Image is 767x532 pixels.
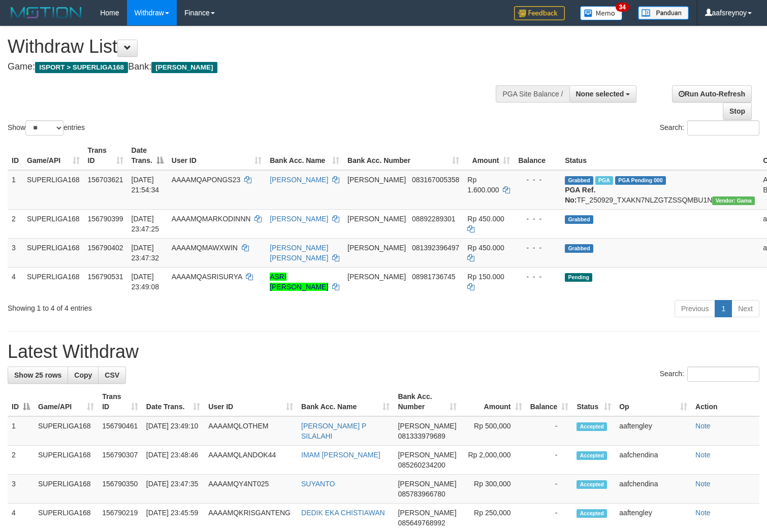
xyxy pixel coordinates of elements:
span: Rp 450.000 [467,215,504,223]
th: Trans ID: activate to sort column ascending [98,387,142,416]
td: 3 [8,238,23,267]
span: Copy [74,371,92,379]
span: Marked by aafchhiseyha [595,176,613,185]
b: PGA Ref. No: [565,186,595,204]
span: Copy 081392396497 to clipboard [412,244,459,252]
span: [PERSON_NAME] [398,480,456,488]
td: TF_250929_TXAKN7NLZGTZSSQMBU1N [561,170,759,210]
th: Bank Acc. Name: activate to sort column ascending [297,387,394,416]
div: Showing 1 to 4 of 4 entries [8,299,312,313]
th: Status [561,141,759,170]
span: Copy 08892289301 to clipboard [412,215,456,223]
span: AAAAMQAPONGS23 [172,176,240,184]
th: Trans ID: activate to sort column ascending [84,141,127,170]
button: None selected [569,85,637,103]
th: Status: activate to sort column ascending [572,387,615,416]
th: Amount: activate to sort column ascending [461,387,526,416]
th: Game/API: activate to sort column ascending [23,141,84,170]
th: Bank Acc. Number: activate to sort column ascending [394,387,460,416]
select: Showentries [25,120,63,136]
span: [PERSON_NAME] [398,509,456,517]
a: 1 [715,300,732,317]
div: - - - [518,243,557,253]
span: [DATE] 23:47:25 [132,215,159,233]
td: AAAAMQY4NT025 [204,475,297,504]
td: 3 [8,475,34,504]
td: 156790307 [98,446,142,475]
input: Search: [687,367,759,382]
span: Grabbed [565,215,593,224]
span: Grabbed [565,176,593,185]
td: aafchendina [615,475,691,504]
span: None selected [576,90,624,98]
th: ID [8,141,23,170]
a: DEDIK EKA CHISTIAWAN [301,509,385,517]
td: Rp 2,000,000 [461,446,526,475]
div: - - - [518,272,557,282]
td: [DATE] 23:47:35 [142,475,204,504]
td: 2 [8,446,34,475]
span: [PERSON_NAME] [347,273,406,281]
span: PGA Pending [615,176,666,185]
span: Grabbed [565,244,593,253]
span: Copy 085649768992 to clipboard [398,519,445,527]
td: aafchendina [615,446,691,475]
img: Button%20Memo.svg [580,6,623,20]
label: Show entries [8,120,85,136]
th: Bank Acc. Name: activate to sort column ascending [266,141,343,170]
input: Search: [687,120,759,136]
td: 2 [8,209,23,238]
a: ASRI [PERSON_NAME] [270,273,328,291]
img: Feedback.jpg [514,6,565,20]
a: Show 25 rows [8,367,68,384]
td: - [526,446,573,475]
td: 1 [8,416,34,446]
a: Note [695,509,711,517]
td: [DATE] 23:49:10 [142,416,204,446]
span: Rp 1.600.000 [467,176,499,194]
a: IMAM [PERSON_NAME] [301,451,380,459]
span: AAAAMQMAWXWIN [172,244,238,252]
span: ISPORT > SUPERLIGA168 [35,62,128,73]
td: SUPERLIGA168 [23,209,84,238]
span: [PERSON_NAME] [398,451,456,459]
th: Bank Acc. Number: activate to sort column ascending [343,141,463,170]
div: - - - [518,214,557,224]
a: [PERSON_NAME] [PERSON_NAME] [270,244,328,262]
span: Copy 081333979689 to clipboard [398,432,445,440]
th: Op: activate to sort column ascending [615,387,691,416]
span: Accepted [577,451,607,460]
span: Accepted [577,422,607,431]
span: 156790531 [88,273,123,281]
span: [DATE] 23:49:08 [132,273,159,291]
a: [PERSON_NAME] [270,176,328,184]
span: Rp 450.000 [467,244,504,252]
div: PGA Site Balance / [496,85,569,103]
span: Accepted [577,480,607,489]
td: SUPERLIGA168 [34,416,98,446]
td: [DATE] 23:48:46 [142,446,204,475]
td: SUPERLIGA168 [23,170,84,210]
th: Balance [514,141,561,170]
th: ID: activate to sort column descending [8,387,34,416]
th: User ID: activate to sort column ascending [204,387,297,416]
td: 1 [8,170,23,210]
td: SUPERLIGA168 [23,267,84,296]
td: SUPERLIGA168 [34,446,98,475]
span: Rp 150.000 [467,273,504,281]
td: - [526,416,573,446]
span: 156790402 [88,244,123,252]
span: Copy 085783966780 to clipboard [398,490,445,498]
a: Stop [723,103,752,120]
h4: Game: Bank: [8,62,501,72]
td: Rp 500,000 [461,416,526,446]
span: 34 [616,3,629,12]
a: [PERSON_NAME] [270,215,328,223]
a: Run Auto-Refresh [672,85,752,103]
a: SUYANTO [301,480,335,488]
label: Search: [660,120,759,136]
h1: Latest Withdraw [8,342,759,362]
span: [DATE] 21:54:34 [132,176,159,194]
a: CSV [98,367,126,384]
span: [PERSON_NAME] [151,62,217,73]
